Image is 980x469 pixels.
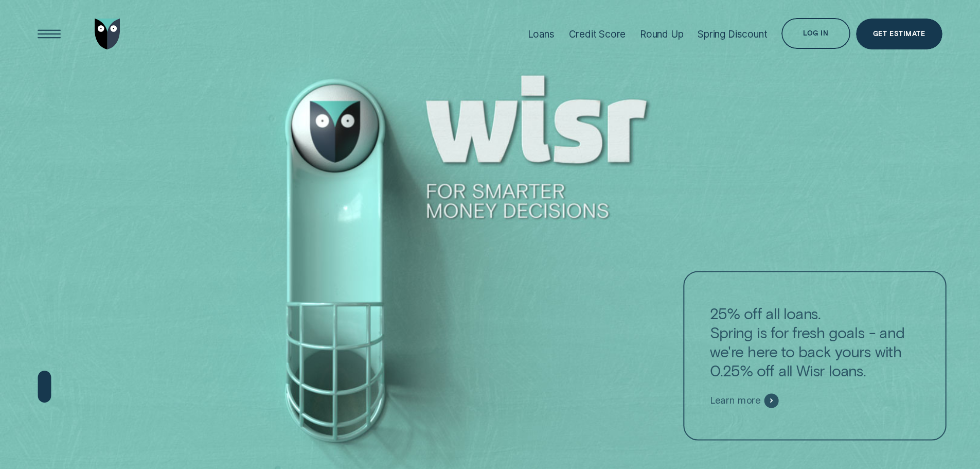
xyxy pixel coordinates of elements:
a: Get Estimate [856,19,942,49]
div: Spring Discount [698,28,767,40]
div: Round Up [640,28,684,40]
button: Log in [781,18,850,49]
a: 25% off all loans.Spring is for fresh goals - and we're here to back yours with 0.25% off all Wis... [684,271,947,440]
img: Wisr [95,19,120,49]
div: Loans [528,28,555,40]
span: Learn more [710,394,761,406]
div: Credit Score [569,28,626,40]
button: Open Menu [34,19,65,49]
p: 25% off all loans. Spring is for fresh goals - and we're here to back yours with 0.25% off all Wi... [710,303,920,380]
